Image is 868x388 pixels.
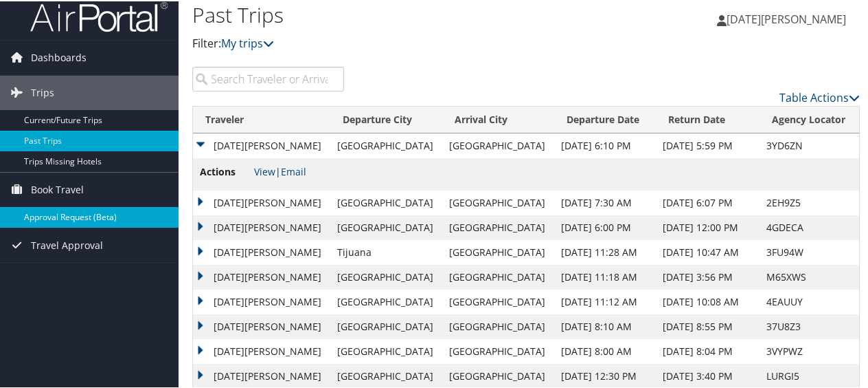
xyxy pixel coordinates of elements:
[193,214,330,239] td: [DATE][PERSON_NAME]
[330,288,442,313] td: [GEOGRAPHIC_DATA]
[759,263,859,288] td: M65XWS
[554,132,656,157] td: [DATE] 6:10 PM
[442,313,554,338] td: [GEOGRAPHIC_DATA]
[554,189,656,214] td: [DATE] 7:30 AM
[330,239,442,263] td: Tijuana
[193,288,330,313] td: [DATE][PERSON_NAME]
[330,338,442,363] td: [GEOGRAPHIC_DATA]
[656,132,759,157] td: [DATE] 5:59 PM
[31,74,54,109] span: Trips
[442,363,554,387] td: [GEOGRAPHIC_DATA]
[330,189,442,214] td: [GEOGRAPHIC_DATA]
[193,189,330,214] td: [DATE][PERSON_NAME]
[200,163,251,178] span: Actions
[192,65,344,90] input: Search Traveler or Arrival City
[442,214,554,239] td: [GEOGRAPHIC_DATA]
[656,214,759,239] td: [DATE] 12:00 PM
[31,171,84,206] span: Book Travel
[254,164,275,177] a: View
[192,34,637,52] p: Filter:
[442,288,554,313] td: [GEOGRAPHIC_DATA]
[759,105,859,132] th: Agency Locator: activate to sort column ascending
[759,338,859,363] td: 3VYPWZ
[656,189,759,214] td: [DATE] 6:07 PM
[656,105,759,132] th: Return Date: activate to sort column ascending
[281,164,306,177] a: Email
[554,363,656,387] td: [DATE] 12:30 PM
[442,132,554,157] td: [GEOGRAPHIC_DATA]
[442,263,554,288] td: [GEOGRAPHIC_DATA]
[759,288,859,313] td: 4EAUUY
[656,263,759,288] td: [DATE] 3:56 PM
[193,239,330,263] td: [DATE][PERSON_NAME]
[330,105,442,132] th: Departure City: activate to sort column ascending
[442,189,554,214] td: [GEOGRAPHIC_DATA]
[727,10,846,25] span: [DATE][PERSON_NAME]
[330,313,442,338] td: [GEOGRAPHIC_DATA]
[779,89,860,104] a: Table Actions
[759,239,859,263] td: 3FU94W
[554,288,656,313] td: [DATE] 11:12 AM
[193,105,330,132] th: Traveler: activate to sort column ascending
[221,34,274,50] a: My trips
[554,214,656,239] td: [DATE] 6:00 PM
[442,338,554,363] td: [GEOGRAPHIC_DATA]
[759,363,859,387] td: LURGI5
[330,363,442,387] td: [GEOGRAPHIC_DATA]
[193,132,330,157] td: [DATE][PERSON_NAME]
[554,239,656,263] td: [DATE] 11:28 AM
[656,363,759,387] td: [DATE] 3:40 PM
[656,313,759,338] td: [DATE] 8:55 PM
[656,239,759,263] td: [DATE] 10:47 AM
[442,105,554,132] th: Arrival City: activate to sort column ascending
[554,338,656,363] td: [DATE] 8:00 AM
[330,214,442,239] td: [GEOGRAPHIC_DATA]
[759,132,859,157] td: 3YD6ZN
[759,313,859,338] td: 37U8Z3
[330,263,442,288] td: [GEOGRAPHIC_DATA]
[330,132,442,157] td: [GEOGRAPHIC_DATA]
[254,164,306,177] span: |
[193,363,330,387] td: [DATE][PERSON_NAME]
[193,313,330,338] td: [DATE][PERSON_NAME]
[31,227,103,261] span: Travel Approval
[759,189,859,214] td: 2EH9Z5
[193,263,330,288] td: [DATE][PERSON_NAME]
[442,239,554,263] td: [GEOGRAPHIC_DATA]
[193,338,330,363] td: [DATE][PERSON_NAME]
[759,214,859,239] td: 4GDECA
[554,263,656,288] td: [DATE] 11:18 AM
[656,288,759,313] td: [DATE] 10:08 AM
[31,39,87,74] span: Dashboards
[554,105,656,132] th: Departure Date: activate to sort column ascending
[554,313,656,338] td: [DATE] 8:10 AM
[656,338,759,363] td: [DATE] 8:04 PM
